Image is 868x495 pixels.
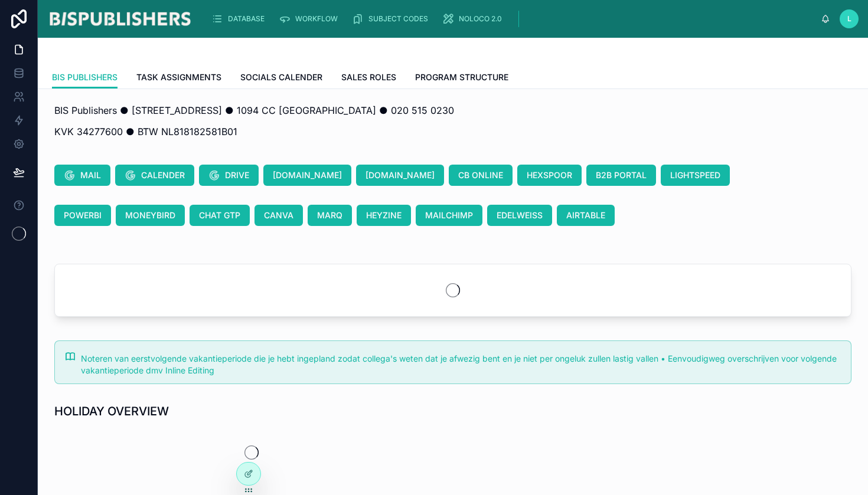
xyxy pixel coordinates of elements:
[317,209,342,221] span: MARQ
[47,9,192,28] img: App logo
[527,169,572,181] span: HEXSPOOR
[368,14,428,24] span: SUBJECT CODES
[517,165,582,186] button: HEXSPOOR
[275,8,346,29] a: WORKFLOW
[225,169,249,181] span: DRIVE
[415,67,508,90] a: PROGRAM STRUCTURE
[449,165,513,186] button: CB ONLINE
[341,71,396,83] span: SALES ROLES
[64,209,102,221] span: POWERBI
[240,67,322,90] a: SOCIALS CALENDER
[348,8,436,29] a: SUBJECT CODES
[52,71,118,83] span: BIS PUBLISHERS
[439,8,510,29] a: NOLOCO 2.0
[125,209,175,221] span: MONEYBIRD
[487,205,552,226] button: EDELWEISS
[661,165,730,186] button: LIGHTSPEED
[425,209,473,221] span: MAILCHIMP
[199,209,240,221] span: CHAT GTP
[228,14,265,24] span: DATABASE
[366,209,402,221] span: HEYZINE
[136,71,221,83] span: TASK ASSIGNMENTS
[586,165,656,186] button: B2B PORTAL
[497,209,543,221] span: EDELWEISS
[54,103,851,117] p: BIS Publishers ● [STREET_ADDRESS] ● 1094 CC [GEOGRAPHIC_DATA] ● 020 515 0230
[415,71,508,83] span: PROGRAM STRUCTURE
[264,209,293,221] span: CANVA
[308,205,352,226] button: MARQ
[416,205,482,226] button: MAILCHIMP
[566,209,605,221] span: AIRTABLE
[670,169,720,181] span: LIGHTSPEED
[557,205,615,226] button: AIRTABLE
[199,165,259,186] button: DRIVE
[596,169,647,181] span: B2B PORTAL
[54,124,851,139] p: KVK 34277600 ● BTW NL818182581B01
[116,205,185,226] button: MONEYBIRD
[54,165,110,186] button: MAIL
[847,14,851,24] span: L
[357,205,411,226] button: HEYZINE
[81,353,837,375] span: Noteren van eerstvolgende vakantieperiode die je hebt ingepland zodat collega's weten dat je afwe...
[254,205,303,226] button: CANVA
[141,169,185,181] span: CALENDER
[295,14,338,24] span: WORKFLOW
[341,67,396,90] a: SALES ROLES
[263,165,351,186] button: [DOMAIN_NAME]
[54,205,111,226] button: POWERBI
[202,6,821,32] div: scrollable content
[136,67,221,90] a: TASK ASSIGNMENTS
[356,165,444,186] button: [DOMAIN_NAME]
[459,14,502,24] span: NOLOCO 2.0
[52,67,118,89] a: BIS PUBLISHERS
[80,169,101,181] span: MAIL
[190,205,250,226] button: CHAT GTP
[208,8,273,29] a: DATABASE
[240,71,322,83] span: SOCIALS CALENDER
[54,403,169,419] h1: HOLIDAY OVERVIEW
[366,169,435,181] span: [DOMAIN_NAME]
[273,169,342,181] span: [DOMAIN_NAME]
[458,169,503,181] span: CB ONLINE
[81,353,841,376] div: Noteren van eerstvolgende vakantieperiode die je hebt ingepland zodat collega's weten dat je afwe...
[115,165,194,186] button: CALENDER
